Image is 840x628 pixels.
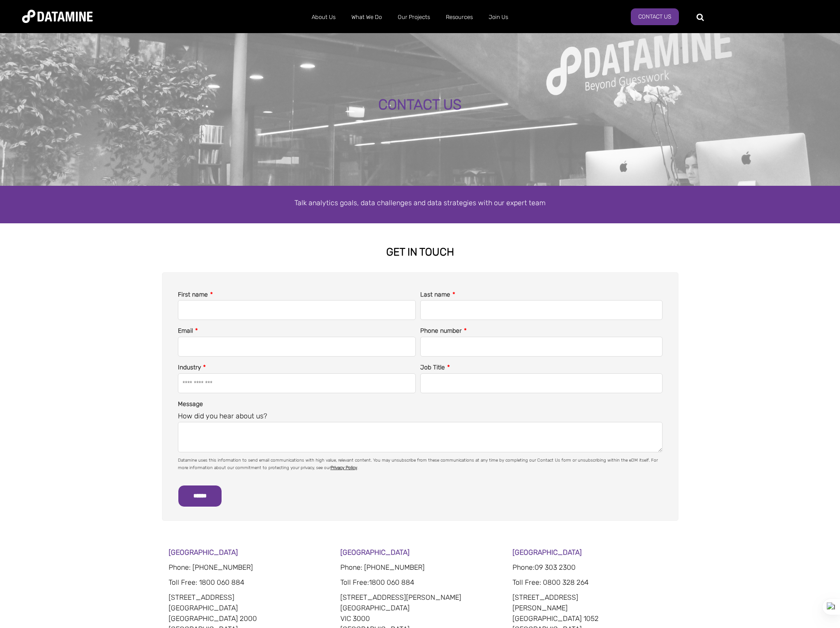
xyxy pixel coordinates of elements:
span: 09 303 2300 [535,563,576,572]
p: : 1800 060 884 [169,577,328,588]
span: Email [178,327,193,335]
legend: How did you hear about us? [178,410,663,422]
span: Phone: [PHONE_NUMBER] [340,563,425,572]
a: About Us [304,6,343,29]
a: Contact Us [631,8,679,25]
span: Toll Free: 0800 328 264 [512,578,589,587]
strong: [GEOGRAPHIC_DATA] [340,548,410,557]
strong: GET IN TOUCH [386,246,454,258]
a: Join Us [481,6,516,29]
a: Privacy Policy [331,465,357,470]
span: Message [178,400,203,408]
div: CONTACT US [95,97,745,113]
a: Our Projects [390,6,438,29]
span: Job Title [420,364,445,371]
span: Phone: [PHONE_NUMBER] [169,563,253,572]
span: Industry [178,364,201,371]
a: What We Do [343,6,390,29]
p: 1800 060 884 [340,577,500,588]
p: Datamine uses this information to send email communications with high value, relevant content. Yo... [178,457,663,472]
span: First name [178,291,208,298]
img: Datamine [22,10,93,23]
span: Toll Free: [340,578,369,587]
strong: [GEOGRAPHIC_DATA] [169,548,238,557]
a: Resources [438,6,481,29]
span: Last name [420,291,450,298]
span: Phone number [420,327,462,335]
span: Talk analytics goals, data challenges and data strategies with our expert team [294,199,546,207]
strong: [GEOGRAPHIC_DATA] [512,548,582,557]
p: Phone: [512,562,672,573]
span: Toll Free [169,578,196,587]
